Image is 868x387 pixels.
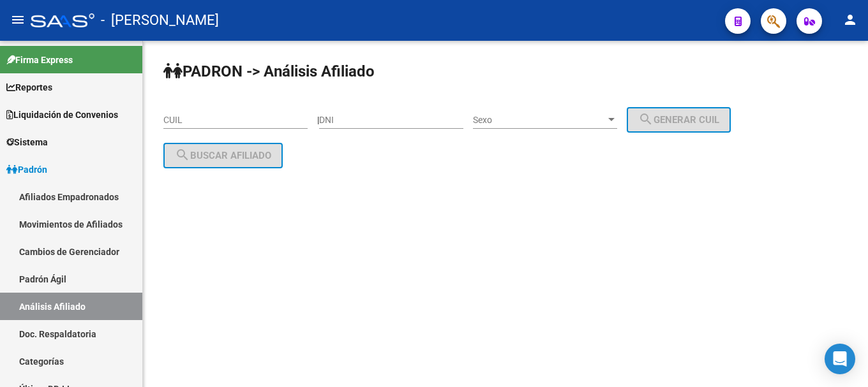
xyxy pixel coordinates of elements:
[6,53,73,67] span: Firma Express
[6,80,52,94] span: Reportes
[638,112,654,127] mat-icon: search
[473,115,606,126] span: Sexo
[638,114,719,126] span: Generar CUIL
[101,6,219,34] span: - [PERSON_NAME]
[6,135,48,149] span: Sistema
[317,115,740,125] div: |
[842,12,858,27] mat-icon: person
[6,108,118,122] span: Liquidación de Convenios
[175,150,271,161] span: Buscar afiliado
[6,163,47,177] span: Padrón
[163,143,283,168] button: Buscar afiliado
[825,344,855,374] div: Open Intercom Messenger
[163,62,375,80] strong: PADRON -> Análisis Afiliado
[10,12,26,27] mat-icon: menu
[627,107,731,133] button: Generar CUIL
[175,147,190,163] mat-icon: search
